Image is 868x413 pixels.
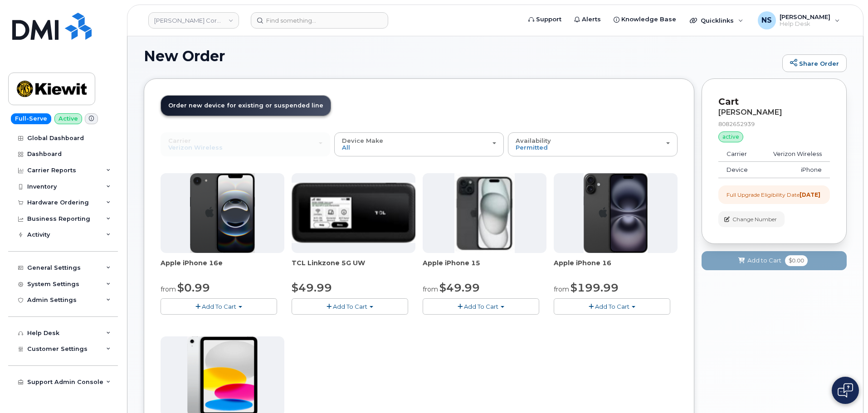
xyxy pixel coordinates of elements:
[292,183,415,243] img: linkzone5g.png
[785,255,808,266] span: $0.00
[333,303,367,310] span: Add To Cart
[190,173,255,253] img: iphone16e.png
[718,95,830,108] p: Cart
[423,298,539,314] button: Add To Cart
[423,285,438,293] small: from
[516,137,551,144] span: Availability
[718,131,743,142] div: active
[161,298,277,314] button: Add To Cart
[718,120,830,128] div: 8082652939
[718,108,830,117] div: [PERSON_NAME]
[838,383,853,398] img: Open chat
[439,281,480,294] span: $49.99
[177,281,210,294] span: $0.99
[292,258,415,277] div: TCL Linkzone 5G UW
[571,281,619,294] span: $199.99
[718,146,759,162] td: Carrier
[554,258,678,277] div: Apple iPhone 16
[202,303,236,310] span: Add To Cart
[161,285,176,293] small: from
[334,132,504,156] button: Device Make All
[759,162,830,178] td: iPhone
[508,132,678,156] button: Availability Permitted
[454,173,515,253] img: iphone15.jpg
[718,162,759,178] td: Device
[718,211,785,227] button: Change Number
[554,285,569,293] small: from
[732,215,777,224] span: Change Number
[342,144,350,151] span: All
[747,256,781,265] span: Add to Cart
[800,191,820,198] strong: [DATE]
[168,102,323,109] span: Order new device for existing or suspended line
[782,54,847,73] a: Share Order
[144,48,778,64] h1: New Order
[702,251,847,270] button: Add to Cart $0.00
[516,144,548,151] span: Permitted
[423,258,546,277] div: Apple iPhone 15
[161,258,284,277] div: Apple iPhone 16e
[292,281,332,294] span: $49.99
[342,137,383,144] span: Device Make
[759,146,830,162] td: Verizon Wireless
[292,298,408,314] button: Add To Cart
[584,173,648,253] img: iphone_16_plus.png
[727,191,820,199] div: Full Upgrade Eligibility Date
[464,303,498,310] span: Add To Cart
[595,303,629,310] span: Add To Cart
[554,298,670,314] button: Add To Cart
